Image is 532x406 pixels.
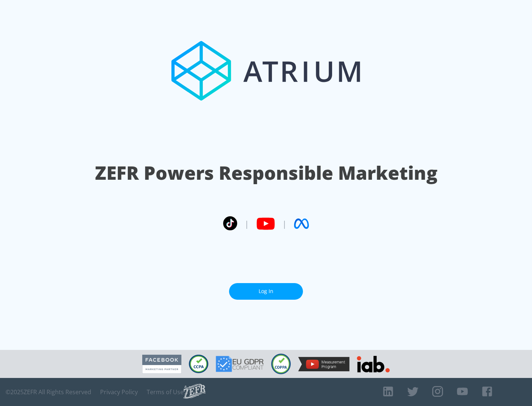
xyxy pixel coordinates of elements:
img: GDPR Compliant [216,356,264,372]
a: Log In [229,283,303,300]
a: Terms of Use [147,388,184,396]
img: YouTube Measurement Program [298,357,349,371]
span: | [282,218,287,229]
img: Facebook Marketing Partner [142,355,181,374]
span: © 2025 ZEFR All Rights Reserved [6,388,91,396]
span: | [245,218,249,229]
a: Privacy Policy [100,388,138,396]
h1: ZEFR Powers Responsible Marketing [95,160,437,186]
img: COPPA Compliant [271,354,291,374]
img: IAB [357,356,390,372]
img: CCPA Compliant [189,355,208,373]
